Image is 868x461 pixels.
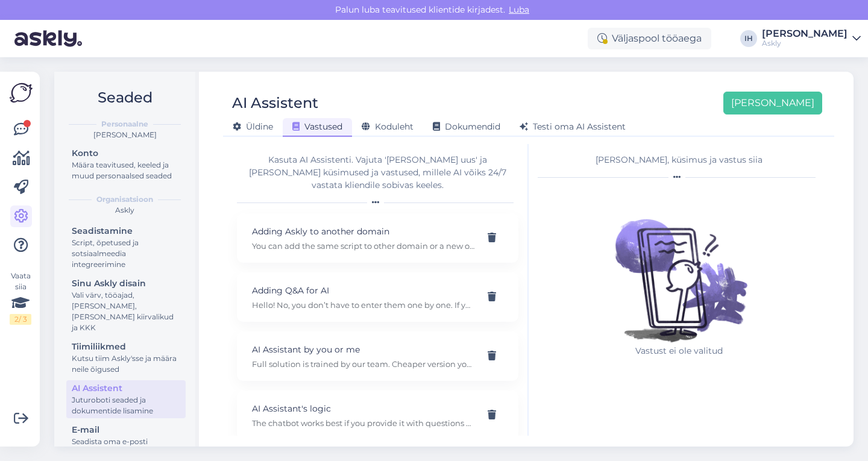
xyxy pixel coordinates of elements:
div: AI Assistant's logicThe chatbot works best if you provide it with questions and answers. Settings... [237,390,518,440]
span: Dokumendid [433,121,500,132]
p: The chatbot works best if you provide it with questions and answers. Settings > AI Assistant Ther... [252,418,474,428]
div: 2 / 3 [10,314,31,325]
a: Sinu Askly disainVali värv, tööajad, [PERSON_NAME], [PERSON_NAME] kiirvalikud ja KKK [66,275,186,335]
p: Vastust ei ole valitud [601,345,758,357]
div: Kutsu tiim Askly'sse ja määra neile õigused [72,353,180,375]
p: Hello! No, you don’t have to enter them one by one. If you have a document or file to share, plea... [252,299,474,310]
span: Koduleht [362,121,414,132]
div: Sinu Askly disain [72,277,180,290]
b: Organisatsioon [96,194,153,205]
div: Juturoboti seaded ja dokumentide lisamine [72,395,180,416]
div: Askly [762,39,848,48]
a: KontoMäära teavitused, keeled ja muud personaalsed seaded [66,145,186,183]
div: Seadistamine [72,225,180,237]
div: Vali värv, tööajad, [PERSON_NAME], [PERSON_NAME] kiirvalikud ja KKK [72,290,180,333]
span: Üldine [233,121,273,132]
img: No qna [601,188,758,345]
div: AI Assistent [72,382,180,395]
div: Vaata siia [10,271,31,325]
div: Määra teavitused, keeled ja muud personaalsed seaded [72,160,180,181]
div: [PERSON_NAME] [762,29,848,39]
div: Konto [72,147,180,160]
div: Väljaspool tööaega [588,28,711,49]
p: You can add the same script to other domain or a new one (need to purchase an additional license ... [252,240,474,251]
p: AI Assistant by you or me [252,343,474,356]
div: Script, õpetused ja sotsiaalmeedia integreerimine [72,237,180,270]
div: Adding Askly to another domainYou can add the same script to other domain or a new one (need to p... [237,213,518,263]
div: IH [740,30,757,47]
img: Askly Logo [10,81,33,104]
b: Personaalne [101,119,148,130]
div: Askly [64,205,186,216]
button: [PERSON_NAME] [723,92,822,114]
span: Vastused [292,121,342,132]
div: E-mail [72,424,180,436]
a: AI AssistentJuturoboti seaded ja dokumentide lisamine [66,380,186,418]
p: Adding Askly to another domain [252,225,474,238]
span: Testi oma AI Assistent [520,121,626,132]
div: Kasuta AI Assistenti. Vajuta '[PERSON_NAME] uus' ja [PERSON_NAME] küsimused ja vastused, millele ... [237,154,518,192]
h2: Seaded [64,86,186,109]
div: AI Assistent [232,92,318,114]
span: Luba [505,4,533,15]
div: Tiimiliikmed [72,340,180,353]
p: AI Assistant's logic [252,402,474,415]
div: [PERSON_NAME] [64,130,186,140]
p: Adding Q&A for AI [252,284,474,297]
p: Full solution is trained by our team. Cheaper version you can set up yourself by adding most freq... [252,359,474,369]
div: AI Assistant by you or meFull solution is trained by our team. Cheaper version you can set up you... [237,331,518,381]
a: SeadistamineScript, õpetused ja sotsiaalmeedia integreerimine [66,223,186,272]
div: Adding Q&A for AIHello! No, you don’t have to enter them one by one. If you have a document or fi... [237,272,518,322]
div: [PERSON_NAME], küsimus ja vastus siia [538,154,820,166]
a: TiimiliikmedKutsu tiim Askly'sse ja määra neile õigused [66,339,186,377]
a: [PERSON_NAME]Askly [762,29,861,48]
